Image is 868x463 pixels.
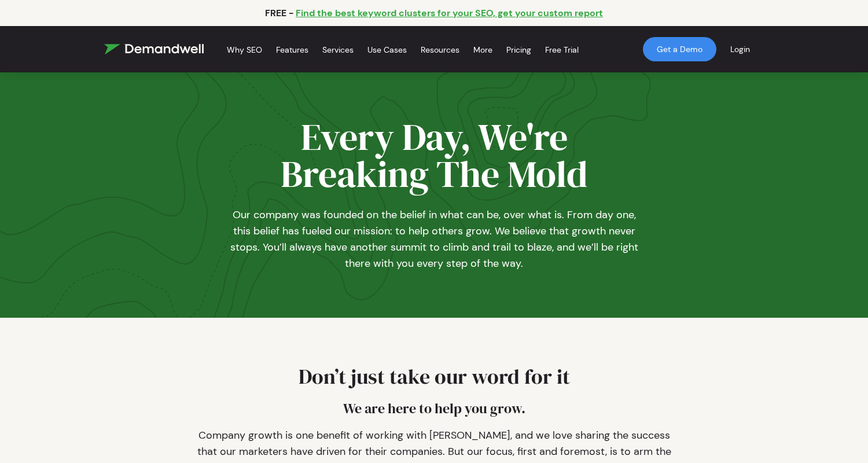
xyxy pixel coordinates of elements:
[227,31,262,69] a: Why SEO
[226,119,642,193] h1: Every Day, We're Breaking The Mold
[545,31,579,69] a: Free Trial
[296,7,603,19] a: Find the best keyword clusters for your SEO, get your custom report
[265,7,293,19] p: FREE -
[716,30,764,68] a: Login
[276,31,308,69] a: Features
[191,399,677,427] h4: We are here to help you grow.
[104,44,204,54] img: Demandwell Logo
[367,31,407,69] a: Use Cases
[226,193,642,271] p: Our company was founded on the belief in what can be, over what is. From day one, this belief has...
[643,37,716,61] a: Get a Demo
[506,31,531,69] a: Pricing
[473,31,492,69] a: More
[191,364,677,399] h2: Don’t just take our word for it
[322,31,354,69] a: Services
[421,31,459,69] a: Resources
